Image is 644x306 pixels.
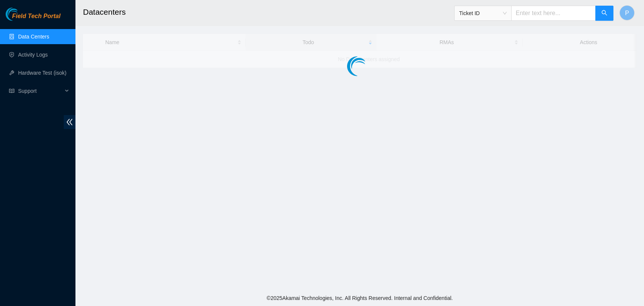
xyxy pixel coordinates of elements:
img: Akamai Technologies [6,8,38,21]
span: double-left [64,115,75,129]
span: Support [18,83,63,98]
button: search [595,6,613,21]
a: Data Centers [18,34,49,40]
footer: © 2025 Akamai Technologies, Inc. All Rights Reserved. Internal and Confidential. [75,290,644,306]
span: search [601,10,607,17]
a: Akamai TechnologiesField Tech Portal [6,14,60,23]
input: Enter text here... [511,6,596,21]
span: read [9,88,14,94]
a: Hardware Test (isok) [18,70,66,76]
a: Activity Logs [18,52,48,58]
span: Field Tech Portal [12,13,60,20]
button: P [619,5,635,20]
span: Ticket ID [459,8,507,19]
span: P [625,8,629,18]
